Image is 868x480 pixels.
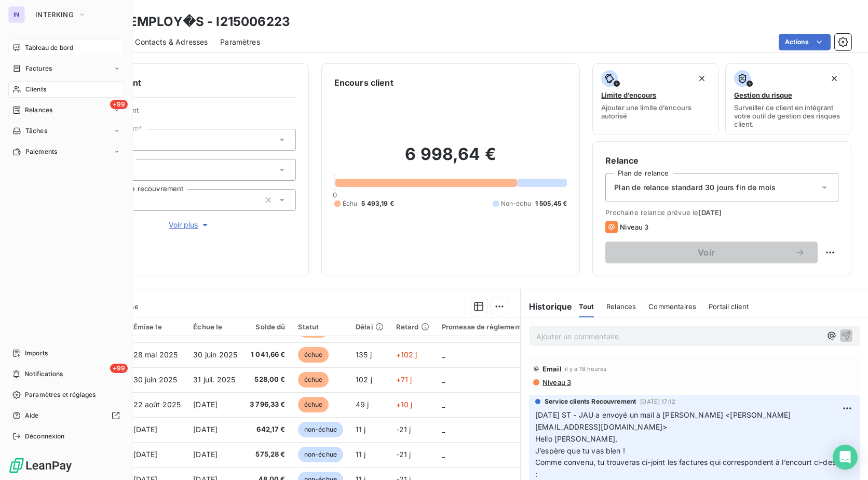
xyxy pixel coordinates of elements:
span: Surveiller ce client en intégrant votre outil de gestion des risques client. [734,103,843,128]
span: +71 j [396,375,412,384]
button: Limite d’encoursAjouter une limite d’encours autorisé [592,63,718,135]
h6: Encours client [334,76,394,89]
span: Commentaires [648,302,696,311]
span: [DATE] 17:12 [640,398,675,405]
span: échue [298,397,329,412]
div: Délai [356,323,384,331]
div: Promesse de règlement [442,323,522,331]
span: Contacts & Adresses [135,37,208,47]
span: Plan de relance standard 30 jours fin de mois [614,182,776,193]
span: 49 j [356,400,369,409]
h3: CLUB EMPLOY�S - I215006223 [91,12,290,31]
div: IN [8,6,25,23]
span: 5 493,19 € [361,199,394,208]
span: INTERKING [35,10,74,19]
span: Limite d’encours [601,91,656,99]
span: J’espère que tu vas bien ! [535,446,625,455]
span: 1 505,45 € [535,199,567,208]
span: [DATE] [193,450,218,459]
span: Clients [25,85,46,94]
span: 11 j [356,425,366,434]
span: Service clients Recouvrement [545,397,636,406]
span: 30 juin 2025 [133,375,178,384]
span: 575,28 € [250,449,286,460]
span: [DATE] ST - JAU a envoyé un mail à [PERSON_NAME] <[PERSON_NAME][EMAIL_ADDRESS][DOMAIN_NAME]> Hell... [535,410,791,443]
span: 3 796,33 € [250,399,286,410]
span: [DATE] [193,400,218,409]
span: Propriétés Client [84,106,296,121]
span: Imports [25,349,48,358]
span: 642,17 € [250,424,286,435]
span: -21 j [396,425,411,434]
span: _ [442,400,445,409]
span: non-échue [298,422,343,437]
span: +99 [110,364,128,373]
div: Retard [396,323,429,331]
span: Déconnexion [25,432,65,441]
span: +99 [110,100,128,109]
span: Portail client [709,302,749,311]
div: Échue le [193,323,237,331]
span: +102 j [396,350,417,359]
span: 11 j [356,450,366,459]
span: Paramètres [220,37,260,47]
div: Open Intercom Messenger [833,445,858,470]
span: -21 j [396,450,411,459]
span: Tout [579,302,594,311]
span: Comme convenu, tu trouveras ci-joint les factures qui correspondent à l’encourt ci-dessous : [535,458,854,478]
span: [DATE] [133,425,158,434]
span: Relances [606,302,636,311]
button: Gestion du risqueSurveiller ce client en intégrant votre outil de gestion des risques client. [725,63,851,135]
span: Ajouter une limite d’encours autorisé [601,103,710,120]
span: [DATE] [698,208,722,217]
span: échue [298,347,329,363]
span: [DATE] [193,425,218,434]
span: 102 j [356,375,372,384]
span: Non-échu [501,199,531,208]
span: Factures [25,64,52,73]
div: Statut [298,323,343,331]
span: Email [542,365,562,373]
span: Niveau 3 [541,378,571,386]
span: Tâches [25,126,47,136]
span: _ [442,350,445,359]
button: Actions [779,34,831,50]
span: 22 août 2025 [133,400,181,409]
span: _ [442,450,445,459]
button: Voir plus [84,219,296,231]
span: Niveau 3 [620,223,648,231]
span: échue [298,372,329,388]
span: _ [442,425,445,434]
span: Échu [343,199,358,208]
span: Prochaine relance prévue le [605,208,838,217]
span: non-échue [298,447,343,462]
span: il y a 18 heures [565,366,606,372]
span: Notifications [24,369,63,379]
a: Aide [8,407,124,424]
span: 28 mai 2025 [133,350,178,359]
span: 528,00 € [250,375,286,385]
span: 135 j [356,350,372,359]
span: +10 j [396,400,413,409]
span: [DATE] [133,450,158,459]
h6: Relance [605,154,838,167]
img: Logo LeanPay [8,457,73,474]
span: Relances [25,105,52,115]
div: Émise le [133,323,181,331]
h6: Informations client [63,76,296,89]
h2: 6 998,64 € [334,144,567,175]
span: Tableau de bord [25,43,73,52]
span: 0 [333,191,337,199]
h6: Historique [521,300,573,313]
span: _ [442,375,445,384]
span: Voir plus [169,220,210,230]
span: 31 juil. 2025 [193,375,235,384]
span: Gestion du risque [734,91,792,99]
span: Paramètres et réglages [25,390,96,399]
span: Aide [25,411,39,420]
span: 30 juin 2025 [193,350,237,359]
span: Voir [618,248,795,257]
span: 1 041,66 € [250,350,286,360]
div: Solde dû [250,323,286,331]
span: Paiements [25,147,57,156]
